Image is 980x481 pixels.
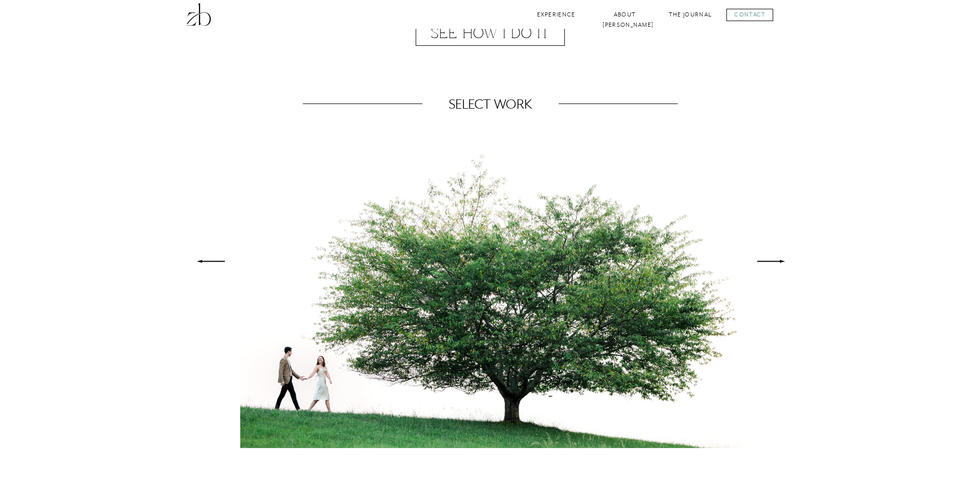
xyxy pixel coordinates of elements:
[536,10,577,20] a: Experience
[668,10,712,20] a: The Journal
[434,95,546,113] h3: Select Work
[602,10,648,20] a: About [PERSON_NAME]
